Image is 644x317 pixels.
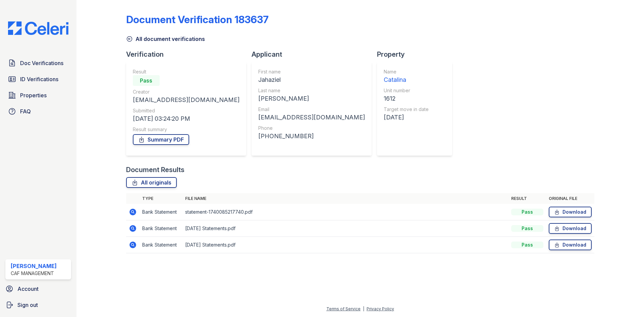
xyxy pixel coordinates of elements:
div: Pass [511,209,543,215]
div: CAF Management [11,270,57,277]
div: Pass [511,242,543,248]
div: First name [258,68,365,75]
div: Property [377,50,458,59]
div: [EMAIL_ADDRESS][DOMAIN_NAME] [133,95,239,105]
a: Summary PDF [133,134,189,145]
td: Bank Statement [140,237,182,253]
div: [PERSON_NAME] [11,262,57,270]
span: Account [17,285,39,293]
div: Creator [133,89,239,95]
th: File name [182,193,508,204]
span: Sign out [17,301,38,309]
a: All originals [126,177,177,188]
a: Download [549,223,592,234]
div: Document Verification 183637 [126,13,269,25]
span: FAQ [20,107,31,115]
a: Privacy Policy [367,306,394,311]
span: Properties [20,91,47,99]
div: [PHONE_NUMBER] [258,131,365,141]
th: Type [140,193,182,204]
th: Result [508,193,546,204]
div: Last name [258,87,365,94]
a: Doc Verifications [5,56,71,70]
div: | [363,306,364,311]
a: Sign out [3,298,74,312]
div: Name [384,68,429,75]
div: [DATE] 03:24:20 PM [133,114,239,123]
div: Submitted [133,107,239,114]
div: Jahaziel [258,75,365,85]
td: Bank Statement [140,204,182,220]
div: Unit number [384,87,429,94]
div: Email [258,106,365,113]
span: ID Verifications [20,75,58,83]
a: Terms of Service [326,306,361,311]
div: Catalina [384,75,429,85]
div: Pass [511,225,543,232]
div: 1612 [384,94,429,103]
div: [DATE] [384,113,429,122]
div: Target move in date [384,106,429,113]
td: statement-1740085217740.pdf [182,204,508,220]
div: Applicant [252,50,377,59]
div: [EMAIL_ADDRESS][DOMAIN_NAME] [258,113,365,122]
a: ID Verifications [5,72,71,86]
a: Account [3,282,74,296]
a: FAQ [5,105,71,118]
div: Result [133,68,239,75]
a: Download [549,207,592,217]
div: Pass [133,75,160,86]
div: Phone [258,125,365,131]
div: [PERSON_NAME] [258,94,365,103]
div: Document Results [126,165,184,174]
a: Download [549,240,592,250]
a: All document verifications [126,35,205,43]
a: Properties [5,89,71,102]
td: [DATE] Statements.pdf [182,237,508,253]
iframe: chat widget [616,290,637,310]
div: Verification [126,50,252,59]
div: Result summary [133,126,239,133]
span: Doc Verifications [20,59,63,67]
th: Original file [546,193,594,204]
td: [DATE] Statements.pdf [182,220,508,237]
a: Name Catalina [384,68,429,85]
td: Bank Statement [140,220,182,237]
img: CE_Logo_Blue-a8612792a0a2168367f1c8372b55b34899dd931a85d93a1a3d3e32e68fde9ad4.png [3,21,74,35]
